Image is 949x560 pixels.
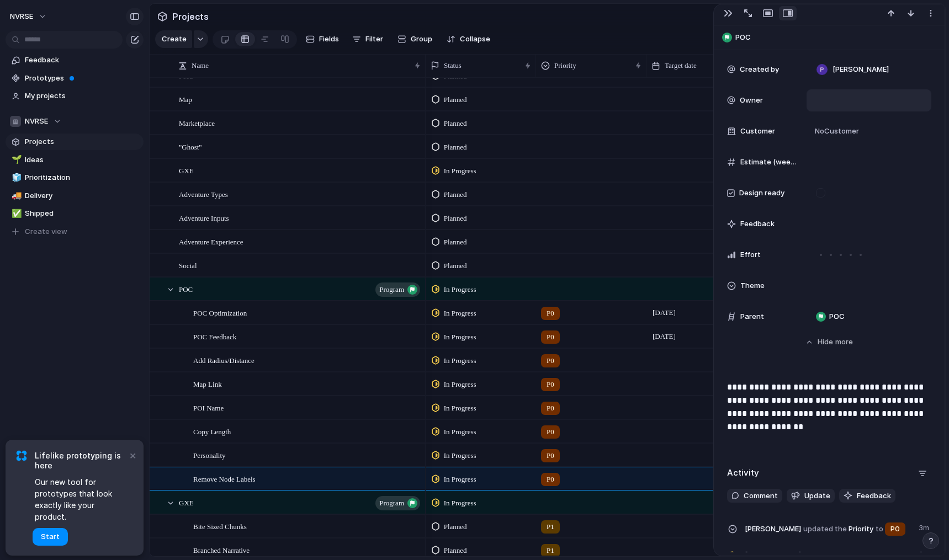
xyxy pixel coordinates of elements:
button: Update [787,489,835,503]
span: Feedback [25,55,140,66]
button: 🧊 [10,172,21,183]
span: Status [444,60,462,71]
span: P0 [547,355,554,366]
span: updated the [803,524,847,535]
span: Start [41,531,60,542]
button: Dismiss [126,449,139,462]
span: Planned [444,142,467,153]
span: In Progress [444,450,476,461]
span: Copy Length [193,425,231,438]
button: NVRSE [6,113,144,130]
span: Projects [25,136,140,147]
span: P1 [547,521,554,532]
span: Parent [740,311,764,322]
span: Theme [740,280,765,291]
span: POC [829,311,845,322]
span: Planned [444,260,467,271]
span: Adventure Experience [179,235,243,248]
span: Planned [444,213,467,224]
span: Effort [740,249,761,260]
span: Personality [193,449,226,461]
span: more [835,337,853,348]
span: P0 [547,379,554,390]
button: POC [719,29,940,46]
button: Comment [727,489,782,503]
span: Remove Node Labels [193,472,256,485]
span: P0 [547,450,554,461]
div: 🚚Delivery [6,188,144,204]
span: In Progress [444,284,476,295]
div: ✅Shipped [6,205,144,222]
span: POI Name [193,401,224,414]
span: Planned [444,189,467,200]
span: "Ghost" [179,140,202,153]
span: P0 [547,403,554,414]
a: 🧊Prioritization [6,169,144,186]
div: 🚚 [12,189,19,202]
button: Group [392,30,438,48]
span: Priority [554,60,576,71]
span: Add Radius/Distance [193,354,255,366]
button: 🚚 [10,190,21,201]
span: Target date [665,60,697,71]
span: Our new tool for prototypes that look exactly like your product. [35,476,127,522]
span: [DATE] [650,330,678,343]
span: Branched Narrative [193,543,250,556]
button: Create [155,30,192,48]
span: NVRSE [10,11,33,22]
div: 🧊 [12,172,19,184]
span: Name [192,60,209,71]
span: Collapse [460,34,490,45]
span: Group [411,34,432,45]
span: Lifelike prototyping is here [35,451,127,471]
button: Start [33,528,68,546]
button: ✅ [10,208,21,219]
span: to [876,524,883,535]
span: Update [804,490,830,502]
span: Design ready [739,188,784,199]
span: Prioritization [25,172,140,183]
span: No Customer [812,126,859,137]
span: Prototypes [25,73,140,84]
a: Feedback [6,52,144,68]
span: 3m [919,520,931,534]
span: In Progress [444,498,476,509]
span: In Progress [444,379,476,390]
span: Planned [444,94,467,105]
span: Marketplace [179,116,215,129]
span: Customer [740,126,775,137]
div: 🌱 [12,153,19,166]
span: In Progress [444,355,476,366]
span: Priority [745,520,912,537]
span: Planned [444,545,467,556]
span: GXE [179,164,194,177]
span: GXE [179,496,194,509]
span: Delivery [25,190,140,201]
span: program [379,282,404,297]
span: Map Link [193,377,222,390]
span: Social [179,259,197,271]
button: Collapse [442,30,495,48]
button: NVRSE [5,8,52,25]
span: POC [735,32,940,43]
span: Map [179,93,192,105]
span: P0 [547,308,554,319]
span: program [379,495,404,511]
span: Projects [170,7,211,26]
span: Filter [365,34,383,45]
a: My projects [6,88,144,104]
span: Bite Sized Chunks [193,520,247,532]
div: 🌱Ideas [6,152,144,168]
a: Prototypes [6,70,144,87]
span: Comment [744,490,778,502]
a: Projects [6,134,144,150]
div: ✅ [12,207,19,220]
span: In Progress [444,426,476,438]
span: NVRSE [25,116,48,127]
span: Shipped [25,208,140,219]
span: [PERSON_NAME] [833,64,889,75]
span: Ideas [25,154,140,166]
span: Fields [319,34,339,45]
span: Estimate (weeks) [740,157,798,168]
